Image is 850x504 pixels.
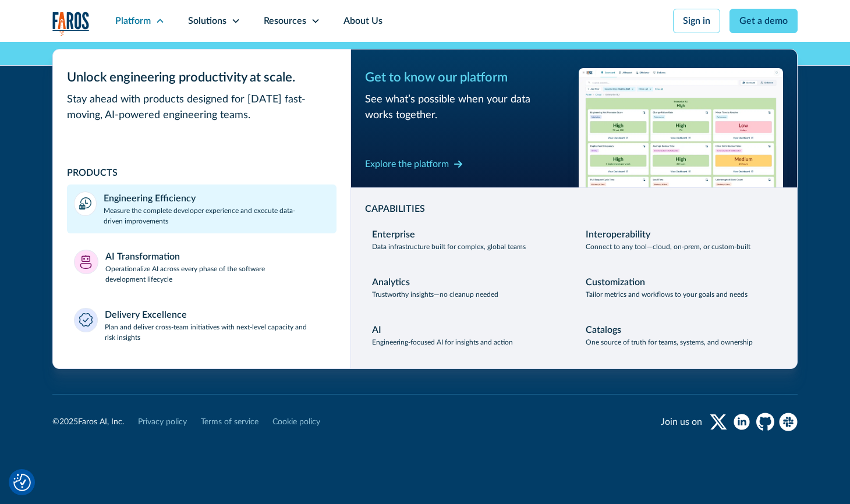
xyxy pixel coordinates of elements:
div: PRODUCTS [67,166,337,180]
p: Plan and deliver cross-team initiatives with next-level capacity and risk insights [105,322,330,343]
a: AIEngineering-focused AI for insights and action [365,316,569,354]
div: AI Transformation [105,250,180,264]
div: Enterprise [372,228,415,242]
div: © Faros AI, Inc. [52,416,124,428]
p: Connect to any tool—cloud, on-prem, or custom-built [586,242,750,252]
a: Explore the platform [365,155,463,173]
a: Privacy policy [138,416,187,428]
span: 2025 [59,418,78,426]
a: InteroperabilityConnect to any tool—cloud, on-prem, or custom-built [579,221,783,259]
nav: Platform [52,42,798,369]
div: See what’s possible when your data works together. [365,92,569,123]
p: Operationalize AI across every phase of the software development lifecycle [105,264,330,285]
p: Engineering-focused AI for insights and action [372,337,513,347]
a: twitter [709,413,728,431]
a: github [756,413,774,431]
div: Customization [586,275,645,289]
a: CatalogsOne source of truth for teams, systems, and ownership [579,316,783,354]
a: linkedin [732,413,751,431]
a: AI TransformationOperationalize AI across every phase of the software development lifecycle [67,243,337,292]
p: Trustworthy insights—no cleanup needed [372,289,498,300]
p: Measure the complete developer experience and execute data-driven improvements [104,205,330,226]
a: slack community [779,413,798,431]
div: Solutions [188,14,226,28]
a: EnterpriseData infrastructure built for complex, global teams [365,221,569,259]
p: Tailor metrics and workflows to your goals and needs [586,289,748,300]
a: Delivery ExcellencePlan and deliver cross-team initiatives with next-level capacity and risk insi... [67,301,337,350]
p: One source of truth for teams, systems, and ownership [586,337,753,347]
a: AnalyticsTrustworthy insights—no cleanup needed [365,268,569,307]
div: Analytics [372,275,410,289]
div: Engineering Efficiency [104,191,196,205]
a: Sign in [673,9,720,33]
div: Delivery Excellence [105,308,187,322]
img: Logo of the analytics and reporting company Faros. [52,12,90,36]
img: Workflow productivity trends heatmap chart [579,68,783,187]
div: Platform [115,14,151,28]
button: Cookie Settings [13,474,31,491]
p: Data infrastructure built for complex, global teams [372,242,526,252]
div: Join us on [661,415,702,429]
a: Get a demo [729,9,798,33]
a: Engineering EfficiencyMeasure the complete developer experience and execute data-driven improvements [67,184,337,233]
a: home [52,12,90,36]
a: CustomizationTailor metrics and workflows to your goals and needs [579,268,783,307]
div: Get to know our platform [365,68,569,87]
div: Resources [264,14,306,28]
a: Terms of service [201,416,258,428]
div: CAPABILITIES [365,202,783,216]
img: Revisit consent button [13,474,31,491]
div: Unlock engineering productivity at scale. [67,68,337,87]
div: Interoperability [586,228,650,242]
div: AI [372,323,381,337]
div: Catalogs [586,323,621,337]
div: Stay ahead with products designed for [DATE] fast-moving, AI-powered engineering teams. [67,92,337,123]
a: Cookie policy [272,416,320,428]
div: Explore the platform [365,157,449,171]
